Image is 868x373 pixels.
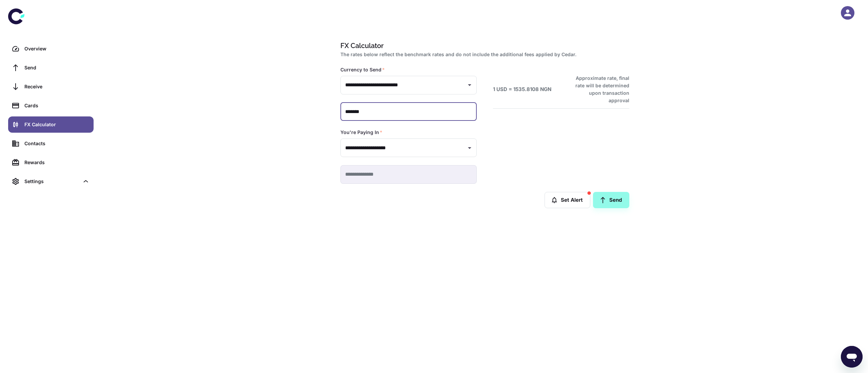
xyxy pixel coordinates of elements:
a: Contacts [8,135,94,152]
h6: Approximate rate, final rate will be determined upon transaction approval [568,74,629,104]
div: Settings [24,178,79,185]
div: Receive [24,83,90,90]
button: Open [465,143,474,153]
div: Rewards [24,159,90,166]
a: Overview [8,41,94,57]
h1: FX Calculator [340,41,627,51]
a: Receive [8,79,94,95]
iframe: Button to launch messaging window [841,346,863,368]
a: Send [593,192,629,208]
a: Rewards [8,154,94,171]
div: Overview [24,45,90,52]
button: Set Alert [545,192,590,208]
div: Contacts [24,140,90,147]
h6: 1 USD = 1535.8108 NGN [493,86,551,93]
div: Cards [24,102,90,109]
div: FX Calculator [24,121,90,128]
button: Open [465,80,474,90]
a: FX Calculator [8,116,94,133]
a: Send [8,60,94,76]
div: Send [24,64,90,71]
div: Settings [8,173,94,190]
label: Currency to Send [340,66,385,73]
a: Cards [8,97,94,114]
label: You're Paying In [340,129,382,136]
